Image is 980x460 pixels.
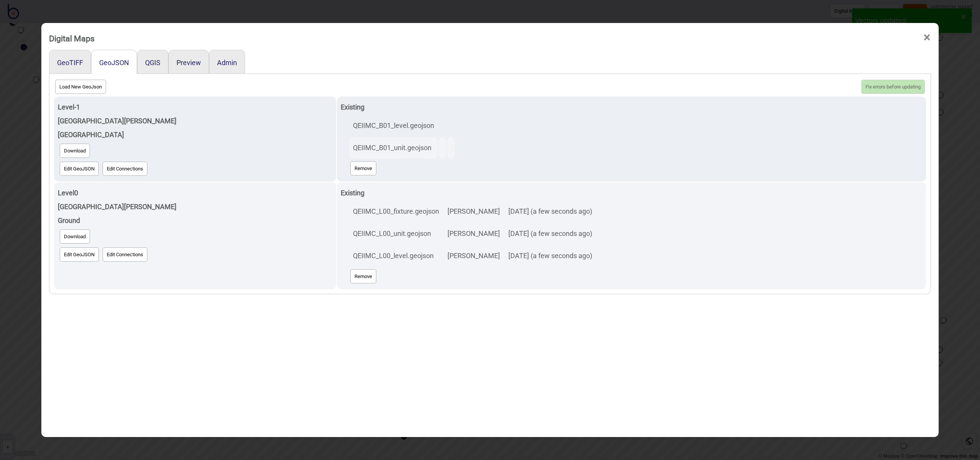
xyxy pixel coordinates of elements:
[444,201,504,222] td: [PERSON_NAME]
[145,59,160,67] button: QGIS
[861,80,925,94] button: Fix errors before updating
[99,59,129,67] button: GeoJSON
[101,160,149,178] a: Edit Connections
[60,229,90,244] button: Download
[58,200,332,214] div: [GEOGRAPHIC_DATA][PERSON_NAME]
[444,245,504,267] td: [PERSON_NAME]
[341,189,364,197] strong: Existing
[350,161,376,175] button: Remove
[217,59,237,67] button: Admin
[55,80,106,94] button: Load New GeoJson
[101,246,149,264] a: Edit Connections
[349,137,438,159] td: QEIIMC_B01_unit.geojson
[349,223,443,244] td: QEIIMC_L00_unit.geojson
[349,115,438,136] td: QEIIMC_B01_level.geojson
[58,186,332,200] div: Level 0
[58,214,332,228] div: Ground
[505,201,596,222] td: [DATE] (a few seconds ago)
[505,223,596,244] td: [DATE] (a few seconds ago)
[923,25,931,50] span: ×
[176,59,201,67] button: Preview
[349,245,443,267] td: QEIIMC_L00_level.geojson
[349,201,443,222] td: QEIIMC_L00_fixture.geojson
[103,247,147,262] button: Edit Connections
[58,114,332,128] div: [GEOGRAPHIC_DATA][PERSON_NAME]
[60,247,99,262] button: Edit GeoJSON
[57,59,83,67] button: GeoTIFF
[505,245,596,267] td: [DATE] (a few seconds ago)
[103,162,147,176] button: Edit Connections
[60,162,99,176] button: Edit GeoJSON
[49,30,95,47] div: Digital Maps
[60,144,90,158] button: Download
[341,103,364,111] strong: Existing
[350,269,376,283] button: Remove
[58,128,332,142] div: [GEOGRAPHIC_DATA]
[444,223,504,244] td: [PERSON_NAME]
[58,100,332,114] div: Level -1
